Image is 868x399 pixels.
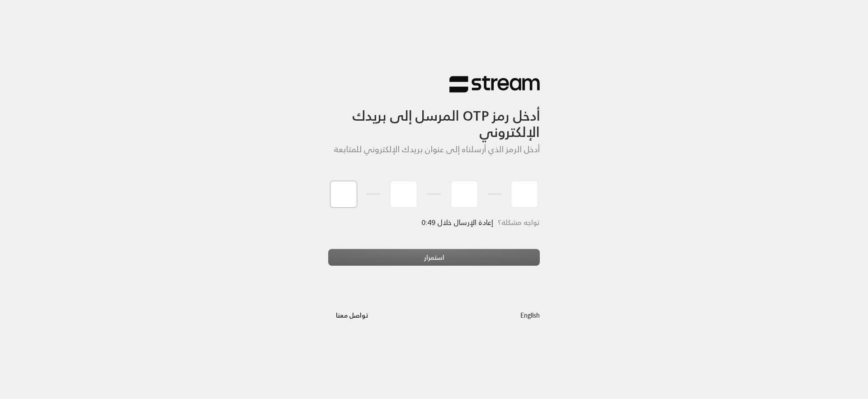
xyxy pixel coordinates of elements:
[328,145,540,155] h5: أدخل الرمز الذي أرسلناه إلى عنوان بريدك الإلكتروني للمتابعة
[328,310,376,321] a: تواصل معنا
[328,307,376,324] button: تواصل معنا
[520,307,540,324] a: English
[449,75,540,93] img: Stream Logo
[498,216,540,229] span: تواجه مشكلة؟
[422,216,493,229] span: إعادة الإرسال خلال 0:49
[328,93,540,141] h3: أدخل رمز OTP المرسل إلى بريدك الإلكتروني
